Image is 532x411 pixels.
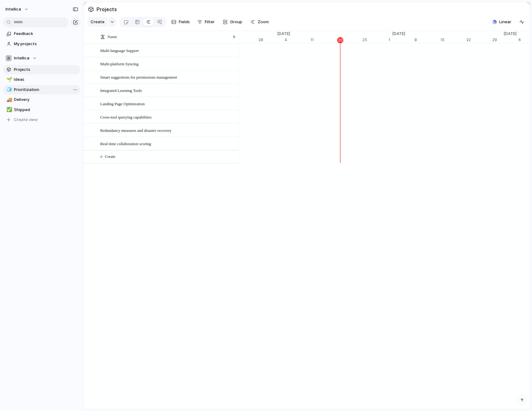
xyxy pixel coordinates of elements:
[100,47,139,54] span: Multi-language Support
[105,154,115,160] span: Create
[3,85,80,94] a: 🧊Prioritization
[91,19,105,25] span: Create
[337,37,343,43] div: 20
[492,37,500,43] div: 29
[6,76,12,83] button: 🌱
[3,54,80,63] button: Intellica
[100,60,139,67] span: Multi-platform Syncing
[490,17,514,27] button: Linear
[169,17,192,27] button: Fields
[14,117,38,123] span: Create view
[14,55,29,61] span: Intellica
[6,76,11,83] div: 🌱
[6,6,21,12] span: Intellica
[388,31,409,37] span: [DATE]
[3,115,80,124] button: Create view
[259,37,273,43] div: 28
[90,150,248,163] button: Create
[440,37,466,43] div: 15
[258,19,269,25] span: Zoom
[6,96,11,103] div: 🚚
[14,107,78,113] span: Shipped
[100,87,142,94] span: Integrated Learning Tools
[499,19,511,25] span: Linear
[100,100,145,107] span: Landing Page Optimization
[285,37,311,43] div: 4
[233,37,259,43] div: 21
[248,17,271,27] button: Zoom
[3,75,80,84] a: 🌱Ideas
[6,107,12,113] button: ✅
[6,97,12,103] button: 🚚
[3,39,80,49] a: My projects
[100,140,151,147] span: Real-time collaboration scoring
[3,4,32,14] button: Intellica
[337,37,363,43] div: 18
[273,31,294,37] span: [DATE]
[3,105,80,115] a: ✅Shipped
[14,41,78,47] span: My projects
[466,37,492,43] div: 22
[363,37,388,43] div: 25
[179,19,190,25] span: Fields
[3,65,80,74] a: Projects
[95,4,118,15] span: Projects
[100,113,152,120] span: Cross-tool querying capabilities
[3,29,80,38] a: Feedback
[3,95,80,104] a: 🚚Delivery
[195,17,217,27] button: Filter
[205,19,215,25] span: Filter
[311,37,337,43] div: 11
[388,37,414,43] div: 1
[100,127,171,134] span: Redundancy measures and disaster recovery
[14,97,78,103] span: Delivery
[6,87,12,93] button: 🧊
[6,106,11,113] div: ✅
[14,67,78,73] span: Projects
[230,19,242,25] span: Group
[14,76,78,83] span: Ideas
[14,31,78,37] span: Feedback
[220,17,245,27] button: Group
[100,73,177,80] span: Smart suggestions for permissions management
[14,87,78,93] span: Prioritization
[87,17,108,27] button: Create
[414,37,440,43] div: 8
[500,31,520,37] span: [DATE]
[6,86,11,93] div: 🧊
